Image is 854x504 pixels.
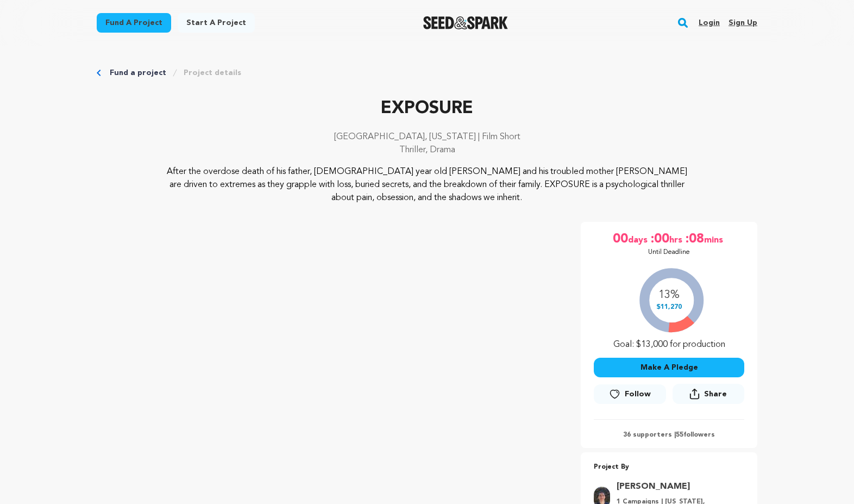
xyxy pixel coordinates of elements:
span: 00 [613,231,628,248]
a: Login [699,14,720,32]
p: After the overdose death of his father, [DEMOGRAPHIC_DATA] year old [PERSON_NAME] and his trouble... [163,165,692,204]
a: Sign up [729,14,757,32]
span: :00 [650,231,669,248]
div: Breadcrumb [97,67,757,78]
a: Follow [594,384,665,404]
p: EXPOSURE [97,96,757,122]
img: Seed&Spark Logo Dark Mode [423,16,508,29]
button: Make A Pledge [594,358,744,377]
span: hrs [669,231,685,248]
p: Thriller, Drama [97,144,757,157]
a: Goto Daniel Johnson profile [617,480,738,493]
p: [GEOGRAPHIC_DATA], [US_STATE] | Film Short [97,130,757,144]
span: mins [704,231,725,248]
span: :08 [685,231,704,248]
span: days [628,231,650,248]
a: Fund a project [110,67,166,78]
button: Share [673,384,744,404]
span: Follow [625,389,651,400]
a: Fund a project [97,13,171,33]
span: Share [704,389,727,400]
p: 36 supporters | followers [594,431,744,439]
a: Start a project [178,13,255,33]
span: 55 [676,432,683,438]
p: Until Deadline [648,248,690,257]
a: Seed&Spark Homepage [423,16,508,29]
a: Project details [184,67,241,78]
p: Project By [594,461,744,474]
span: Share [673,384,744,408]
